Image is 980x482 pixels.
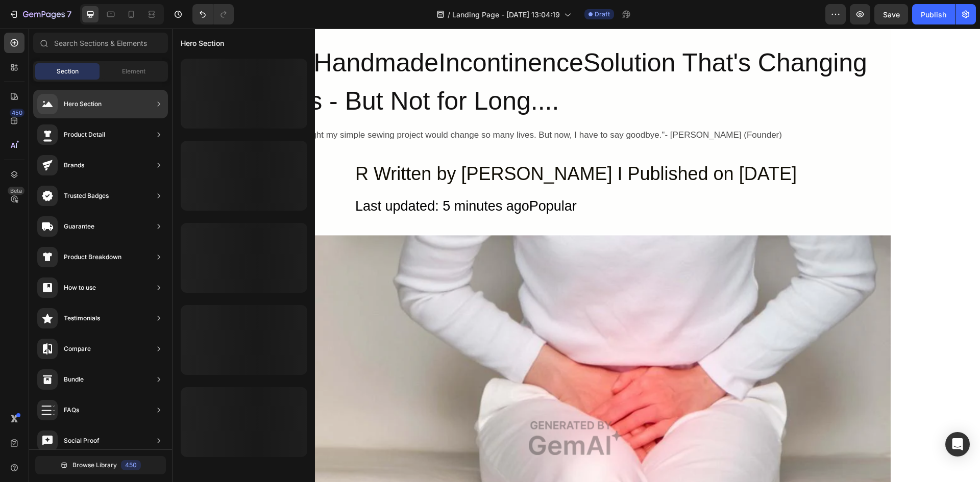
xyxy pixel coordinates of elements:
div: Hero Section [64,99,102,109]
span: Draft [595,10,610,19]
div: Compare [64,344,91,354]
div: Testimonials [64,313,100,323]
span: Browse Library [72,461,117,470]
div: 450 [121,460,141,470]
div: 450 [10,109,24,117]
div: Publish [921,9,946,20]
p: 7 [67,8,71,20]
div: Last updated: 5 minutes agoPopular [182,166,626,189]
div: FAQs [64,405,79,415]
iframe: Design area [172,29,980,482]
button: 7 [4,4,76,24]
div: Brands [64,160,84,170]
button: Browse Library450 [35,456,166,474]
span: Landing Page - [DATE] 13:04:19 [452,9,560,20]
input: Search Sections & Elements [33,33,168,53]
div: Product Detail [64,130,105,140]
button: Save [874,4,908,24]
span: Section [57,67,79,76]
div: Bundle [64,374,84,385]
span: Element [122,67,145,76]
h2: R Written by [PERSON_NAME] I Published on [DATE] [182,131,626,160]
div: Product Breakdown [64,252,121,262]
div: How to use [64,283,96,293]
div: Undo/Redo [192,4,234,24]
div: Open Intercom Messenger [945,432,970,456]
span: / [448,9,450,20]
span: Save [883,10,900,19]
div: Guarantee [64,221,94,232]
div: Social Proof [64,436,100,446]
button: Publish [912,4,955,24]
div: Trusted Badges [64,191,109,201]
div: Beta [8,187,24,195]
